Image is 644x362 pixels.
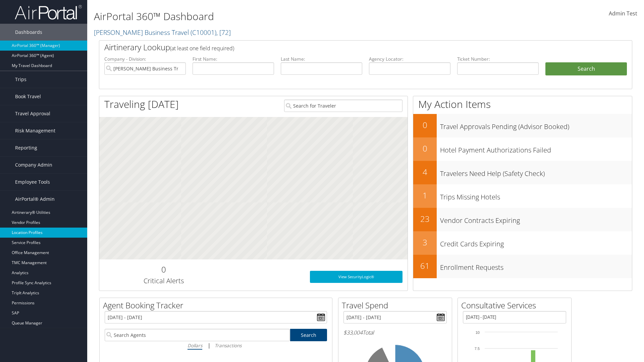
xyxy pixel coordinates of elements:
h3: Enrollment Requests [440,259,632,272]
span: Risk Management [15,122,55,139]
span: AirPortal® Admin [15,191,55,207]
h3: Travelers Need Help (Safety Check) [440,166,632,178]
span: $33,004 [343,329,363,336]
h2: 61 [413,260,437,271]
h2: 23 [413,213,437,225]
span: Trips [15,71,26,88]
h1: AirPortal 360™ Dashboard [94,9,456,23]
a: 1Trips Missing Hotels [413,184,632,208]
h2: Travel Spend [342,300,452,311]
tspan: 7.5 [475,347,480,351]
i: Dollars [187,342,202,349]
h2: 0 [413,143,437,154]
h2: 0 [104,264,223,275]
a: 0Hotel Payment Authorizations Failed [413,137,632,161]
h2: Agent Booking Tracker [103,300,332,311]
a: 0Travel Approvals Pending (Advisor Booked) [413,114,632,137]
h2: Consultative Services [461,300,571,311]
div: | [105,341,327,350]
span: Reporting [15,139,37,156]
h2: Airtinerary Lookup [104,42,583,53]
a: 23Vendor Contracts Expiring [413,208,632,231]
a: Search [290,329,327,341]
label: Last Name: [281,56,362,62]
h3: Critical Alerts [104,276,223,286]
input: Search Agents [105,329,290,341]
a: [PERSON_NAME] Business Travel [94,28,231,37]
button: Search [545,62,627,76]
span: , [ 72 ] [216,28,231,37]
a: Admin Test [609,3,637,24]
span: Dashboards [15,24,42,41]
h3: Hotel Payment Authorizations Failed [440,142,632,155]
tspan: 10 [476,330,480,335]
h1: Traveling [DATE] [104,97,179,111]
span: Travel Approval [15,105,50,122]
label: Agency Locator: [369,56,450,62]
label: Company - Division: [104,56,186,62]
h1: My Action Items [413,97,632,111]
a: 61Enrollment Requests [413,255,632,278]
h6: Total [343,329,447,336]
img: airportal-logo.png [15,4,82,20]
h2: 4 [413,166,437,178]
input: Search for Traveler [284,100,402,112]
span: (at least one field required) [170,45,234,52]
span: Book Travel [15,88,41,105]
label: First Name: [193,56,274,62]
h2: 3 [413,237,437,248]
a: 3Credit Cards Expiring [413,231,632,255]
span: Admin Test [609,10,637,17]
a: 4Travelers Need Help (Safety Check) [413,161,632,184]
span: Employee Tools [15,174,50,190]
label: Ticket Number: [457,56,539,62]
h3: Travel Approvals Pending (Advisor Booked) [440,119,632,131]
i: Transactions [215,342,241,349]
h2: 1 [413,190,437,201]
h3: Credit Cards Expiring [440,236,632,249]
span: ( C10001 ) [191,28,216,37]
h3: Vendor Contracts Expiring [440,213,632,225]
h2: 0 [413,119,437,131]
h3: Trips Missing Hotels [440,189,632,202]
a: View SecurityLogic® [310,271,402,283]
span: Company Admin [15,157,52,173]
